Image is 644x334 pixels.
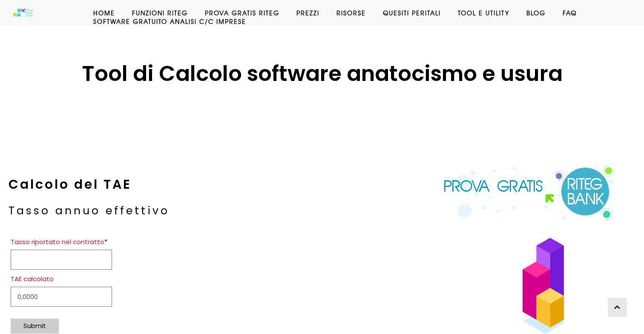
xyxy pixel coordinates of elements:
[374,9,449,17] a: Quesiti Peritali
[328,9,374,17] a: Risorse
[9,173,418,196] h2: Calcolo del TAE
[11,250,112,270] input: <span style="color: #d3202e">Tasso riportato nel contratto</span>
[9,202,418,220] h3: Tasso annuo effettivo
[196,9,288,17] a: Prova Gratis Riteg
[518,9,554,17] a: Blog
[11,237,104,246] span: Tasso riportato nel contratto
[9,60,635,88] h1: Tool di Calcolo software anatocismo e usura
[11,287,112,307] input: <span style="color: #d3202e">TAE calcolato</span>
[288,9,328,17] a: Prezzi
[13,9,33,17] img: Software anatocismo e usura bancaria
[124,9,196,17] a: Funzioni Riteg
[449,9,518,17] a: Tool e Utility
[11,319,59,334] div: Submit
[85,9,124,17] a: Home
[443,164,616,221] img: Software anatocismo e usura Ritg Bank Web per conti correnti, mutui e leasing
[554,9,585,17] a: Faq
[11,274,54,283] span: TAE calcolato
[85,17,255,26] a: Software GRATUITO analisi c/c imprese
